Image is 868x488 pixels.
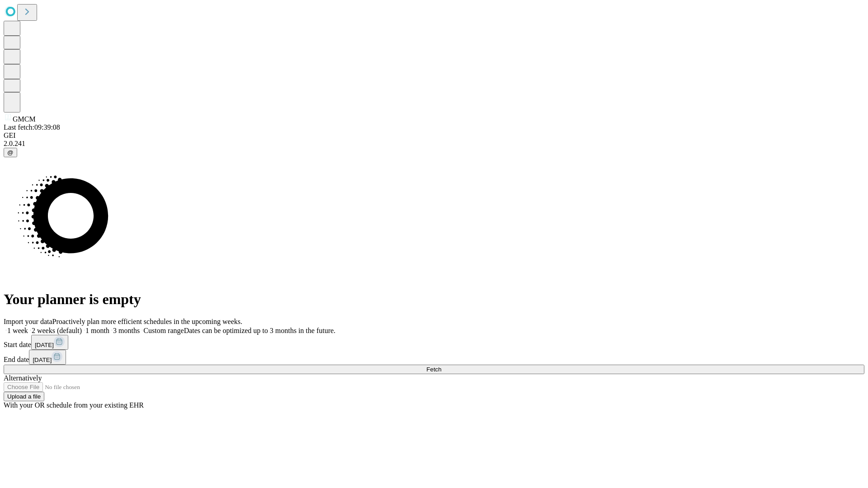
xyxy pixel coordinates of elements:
[85,327,109,334] span: 1 month
[7,327,28,334] span: 1 week
[4,350,864,365] div: End date
[426,366,441,373] span: Fetch
[13,115,36,123] span: GMCM
[184,327,335,334] span: Dates can be optimized up to 3 months in the future.
[35,342,54,348] span: [DATE]
[7,149,14,156] span: @
[113,327,140,334] span: 3 months
[32,327,82,334] span: 2 weeks (default)
[4,365,864,374] button: Fetch
[4,401,144,409] span: With your OR schedule from your existing EHR
[4,131,864,140] div: GEI
[4,318,52,325] span: Import your data
[4,148,17,157] button: @
[4,392,44,401] button: Upload a file
[143,327,184,334] span: Custom range
[29,350,66,365] button: [DATE]
[4,374,42,382] span: Alternatively
[4,123,60,131] span: Last fetch: 09:39:08
[52,318,242,325] span: Proactively plan more efficient schedules in the upcoming weeks.
[4,140,864,148] div: 2.0.241
[4,335,864,350] div: Start date
[33,357,52,363] span: [DATE]
[4,291,864,308] h1: Your planner is empty
[31,335,68,350] button: [DATE]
